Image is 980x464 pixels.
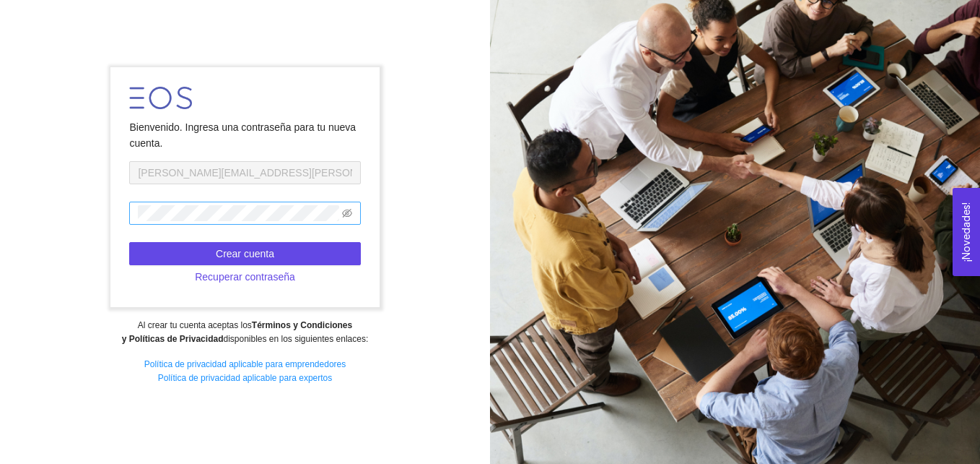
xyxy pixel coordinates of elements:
span: Recuperar contraseña [195,269,295,285]
span: Crear cuenta [216,246,274,262]
a: Recuperar contraseña [129,271,360,283]
button: Open Feedback Widget [953,188,980,276]
a: Política de privacidad aplicable para expertos [158,373,332,383]
a: Política de privacidad aplicable para emprendedores [144,359,346,369]
input: Correo electrónico [129,161,360,184]
span: eye-invisible [342,208,352,218]
button: Recuperar contraseña [129,265,360,288]
img: LOGO [129,87,192,109]
button: Crear cuenta [129,242,360,265]
div: Bienvenido. Ingresa una contraseña para tu nueva cuenta. [129,119,360,151]
div: Al crear tu cuenta aceptas los disponibles en los siguientes enlaces: [9,319,480,346]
